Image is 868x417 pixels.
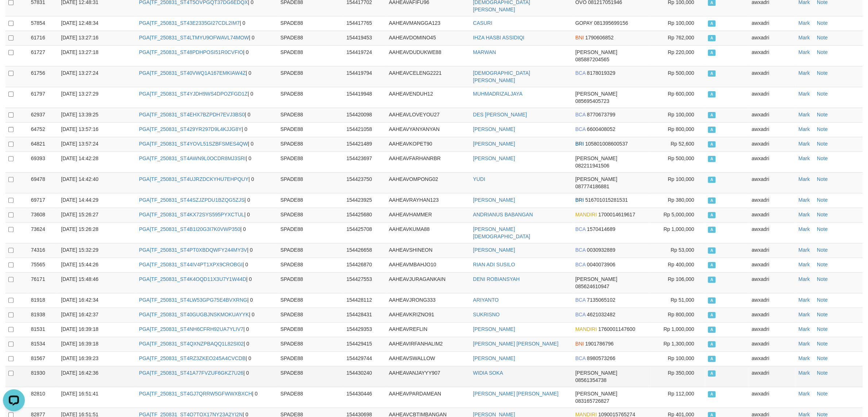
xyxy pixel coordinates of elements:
[587,247,615,253] span: Copy 0030932889 to clipboard
[575,126,586,132] span: BCA
[817,276,828,282] a: Note
[139,70,246,76] a: PGA|TF_250831_ST40VWQ1A167EMKIAW4Z
[708,35,715,41] span: Accepted
[575,276,617,282] span: [PERSON_NAME]
[798,35,810,40] a: Mark
[749,16,795,31] td: awxadri
[817,126,828,132] a: Note
[587,226,615,232] span: Copy 1570414689 to clipboard
[28,137,58,151] td: 64821
[136,16,278,31] td: | 0
[749,87,795,108] td: awxadri
[28,193,58,208] td: 69717
[277,208,343,222] td: SPADE88
[798,276,810,282] a: Mark
[473,262,515,267] a: RIAN ADI SUSILO
[575,262,586,267] span: BCA
[389,141,432,147] span: AAHEAVKOPET90
[749,293,795,308] td: awxadri
[749,208,795,222] td: awxadri
[61,247,98,253] span: [DATE] 15:32:29
[139,155,246,161] a: PGA|TF_250831_ST4AWN9L0OCDR8MJ3SRI
[708,197,715,204] span: Accepted
[277,31,343,45] td: SPADE88
[587,297,615,303] span: Copy 7135065102 to clipboard
[749,151,795,172] td: awxadri
[575,176,617,182] span: [PERSON_NAME]
[346,276,372,282] span: 154427553
[749,66,795,87] td: awxadri
[473,91,522,97] a: MUHMADRIZALJAYA
[136,172,278,193] td: | 0
[277,193,343,208] td: SPADE88
[277,45,343,66] td: SPADE88
[817,212,828,217] a: Note
[346,126,372,132] span: 154421058
[473,197,515,203] a: [PERSON_NAME]
[817,155,828,161] a: Note
[28,172,58,193] td: 69478
[668,20,694,26] span: Rp 100,000
[346,112,372,117] span: 154420098
[28,293,58,308] td: 81918
[277,16,343,31] td: SPADE88
[139,112,245,117] a: PGA|TF_250831_ST4EHX7BZPDH7EVJ3BS0
[749,137,795,151] td: awxadri
[575,184,609,189] span: Copy 087774186881 to clipboard
[346,226,372,232] span: 154425708
[749,193,795,208] td: awxadri
[139,297,247,303] a: PGA|TF_250831_ST4LW53GPG75E4BVXRNG
[139,35,249,40] a: PGA|TF_250831_ST4LTMYU9OFWAVL74MOW
[817,312,828,317] a: Note
[346,20,372,26] span: 154417765
[389,212,432,217] span: AAHEAVHAMMER
[708,262,715,268] span: Accepted
[817,112,828,117] a: Note
[473,391,558,397] a: [PERSON_NAME] [PERSON_NAME]
[28,272,58,293] td: 76171
[473,355,515,361] a: [PERSON_NAME]
[575,112,586,117] span: BCA
[668,91,694,97] span: Rp 600,000
[3,3,25,25] button: Open LiveChat chat widget
[473,176,485,182] a: YUDI
[139,141,248,147] a: PGA|TF_250831_ST4YOVL51SZBFSMES4QW
[389,112,440,117] span: AAHEAVLOVEYOU27
[575,70,586,76] span: BCA
[817,70,828,76] a: Note
[594,20,628,26] span: Copy 081395699156 to clipboard
[798,212,810,217] a: Mark
[817,391,828,397] a: Note
[346,155,372,161] span: 154423697
[798,247,810,253] a: Mark
[136,66,278,87] td: | 0
[668,49,694,55] span: Rp 220,000
[708,212,715,218] span: Accepted
[346,91,372,97] span: 154419948
[61,197,98,203] span: [DATE] 14:44:29
[136,243,278,258] td: | 0
[61,262,98,267] span: [DATE] 15:44:26
[389,262,436,267] span: AAHEAVMBAHJO10
[136,208,278,222] td: | 0
[61,212,98,217] span: [DATE] 15:26:27
[28,208,58,222] td: 73608
[346,247,372,253] span: 154426658
[28,45,58,66] td: 61727
[473,141,515,147] a: [PERSON_NAME]
[136,122,278,137] td: | 0
[798,312,810,317] a: Mark
[671,141,694,147] span: Rp 52,600
[61,49,98,55] span: [DATE] 13:27:18
[749,243,795,258] td: awxadri
[708,227,715,233] span: Accepted
[798,20,810,26] a: Mark
[389,297,436,303] span: AAHEAVJRONG333
[61,297,98,303] span: [DATE] 16:42:34
[575,197,584,203] span: BRI
[798,91,810,97] a: Mark
[61,70,98,76] span: [DATE] 13:27:24
[668,112,694,117] span: Rp 100,000
[277,122,343,137] td: SPADE88
[277,243,343,258] td: SPADE88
